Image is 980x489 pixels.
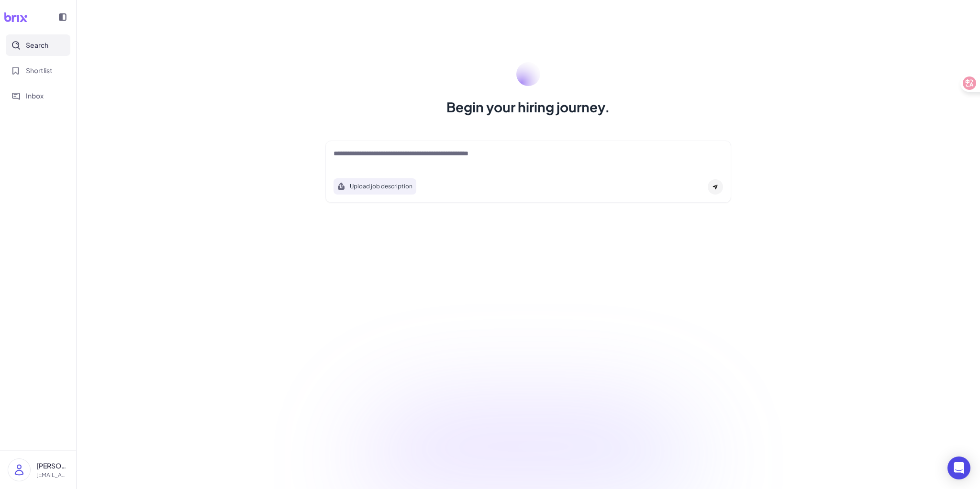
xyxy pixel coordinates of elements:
button: Shortlist [6,60,70,81]
span: Inbox [26,91,44,101]
div: Open Intercom Messenger [947,456,970,479]
img: user_logo.png [8,459,30,481]
button: Inbox [6,85,70,107]
button: Search using job description [334,178,416,195]
h1: Begin your hiring journey. [446,98,610,117]
p: [EMAIL_ADDRESS][DOMAIN_NAME] [36,471,68,479]
button: Search [6,34,70,56]
p: [PERSON_NAME] [36,461,68,471]
span: Shortlist [26,65,53,76]
span: Search [26,40,48,50]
